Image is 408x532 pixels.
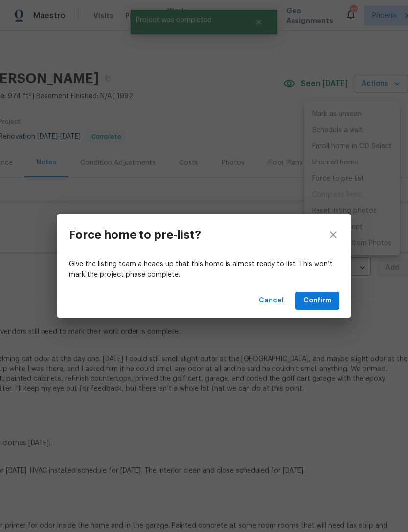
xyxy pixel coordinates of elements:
h3: Force home to pre-list? [69,228,201,242]
span: Cancel [259,295,284,307]
p: Give the listing team a heads up that this home is almost ready to list. This won’t mark the proj... [69,259,339,280]
span: Confirm [303,295,331,307]
button: close [316,214,351,255]
button: Cancel [255,292,288,310]
button: Confirm [295,292,339,310]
